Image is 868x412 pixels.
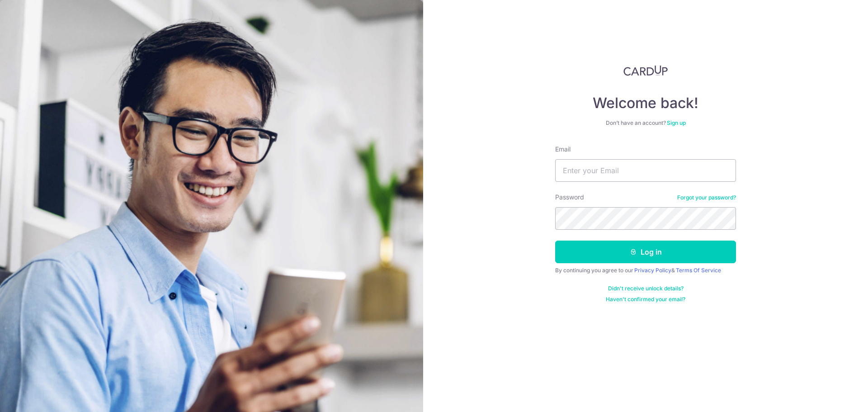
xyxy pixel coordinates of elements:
h4: Welcome back! [555,94,736,112]
div: Don’t have an account? [555,119,736,127]
img: CardUp Logo [623,65,668,76]
button: Log in [555,241,736,263]
label: Email [555,145,571,154]
a: Sign up [667,119,686,126]
a: Privacy Policy [634,267,671,274]
a: Didn't receive unlock details? [608,285,684,292]
input: Enter your Email [555,159,736,182]
a: Haven't confirmed your email? [606,296,685,303]
label: Password [555,193,584,202]
div: By continuing you agree to our & [555,267,736,274]
a: Terms Of Service [676,267,721,274]
a: Forgot your password? [677,194,736,201]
